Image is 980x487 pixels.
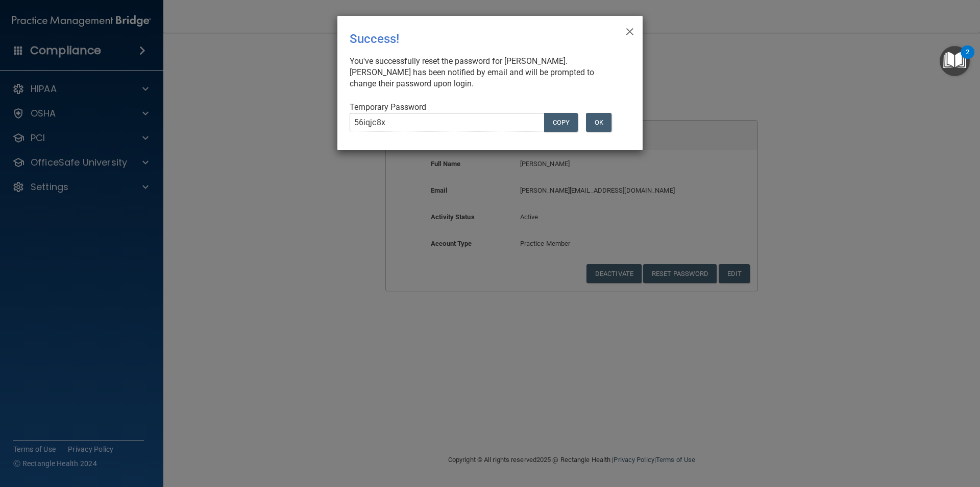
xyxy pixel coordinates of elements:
button: COPY [544,113,578,132]
div: 2 [966,52,969,65]
div: Success! [350,24,589,54]
span: Temporary Password [350,102,426,112]
button: OK [586,113,611,132]
span: × [625,20,634,40]
button: Open Resource Center, 2 new notifications [940,46,970,76]
div: You've successfully reset the password for [PERSON_NAME]. [PERSON_NAME] has been notified by emai... [350,56,622,89]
